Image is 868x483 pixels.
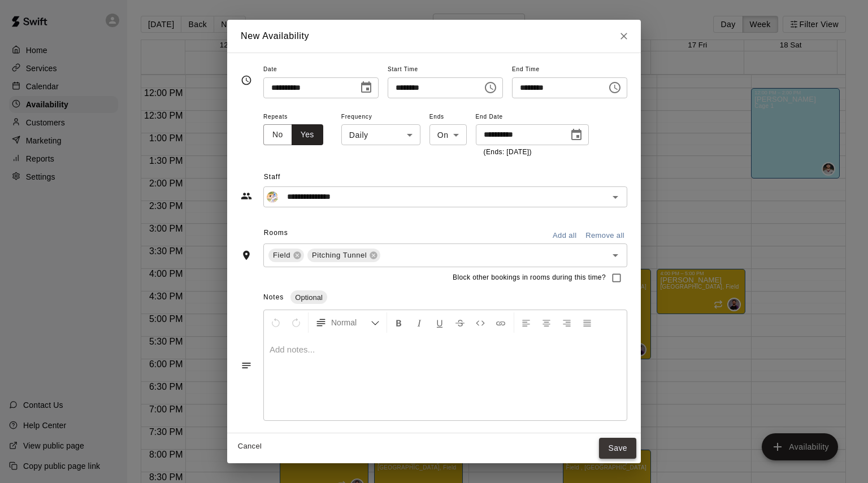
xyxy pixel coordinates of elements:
button: Add all [546,227,583,245]
button: Undo [266,312,285,333]
button: Remove all [583,227,627,245]
span: Frequency [341,110,420,125]
button: Close [614,26,634,46]
span: Notes [263,293,284,301]
button: Insert Code [471,312,490,333]
span: Field [268,250,295,261]
p: (Ends: [DATE]) [484,147,581,158]
svg: Timing [241,75,252,86]
button: Justify Align [578,312,597,333]
button: Choose time, selected time is 6:00 PM [479,76,502,99]
button: Format Italics [410,312,429,333]
h6: New Availability [241,29,309,43]
span: Date [263,62,379,77]
span: End Time [512,62,627,77]
span: Repeats [263,110,332,125]
button: Choose date, selected date is Oct 14, 2025 [355,76,377,99]
button: Right Align [557,312,576,333]
button: Insert Link [491,312,510,333]
button: Save [599,438,636,459]
button: Open [607,247,623,263]
button: Yes [292,124,323,145]
span: Staff [264,168,627,186]
button: Choose date, selected date is Oct 17, 2025 [565,124,588,146]
span: Ends [429,110,467,125]
div: outlined button group [263,124,323,145]
div: Field [268,249,304,262]
button: Open [607,189,623,205]
button: Center Align [537,312,556,333]
div: On [429,124,467,145]
button: Choose time, selected time is 10:00 PM [604,76,626,99]
button: Format Bold [389,312,409,333]
span: Pitching Tunnel [307,250,371,261]
span: Start Time [388,62,503,77]
button: Cancel [232,438,268,455]
img: Steven Hospital [267,192,278,203]
svg: Notes [241,360,252,371]
button: Format Strikethrough [450,312,470,333]
span: Rooms [264,229,288,237]
span: Block other bookings in rooms during this time? [453,272,606,284]
span: End Date [476,110,589,125]
button: Left Align [517,312,536,333]
svg: Rooms [241,250,252,261]
button: Format Underline [430,312,449,333]
div: Pitching Tunnel [307,249,380,262]
div: Daily [341,124,420,145]
svg: Staff [241,190,252,202]
span: Normal [331,317,371,328]
button: Redo [287,312,306,333]
button: Formatting Options [311,312,384,333]
button: No [263,124,292,145]
span: Optional [290,293,327,302]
